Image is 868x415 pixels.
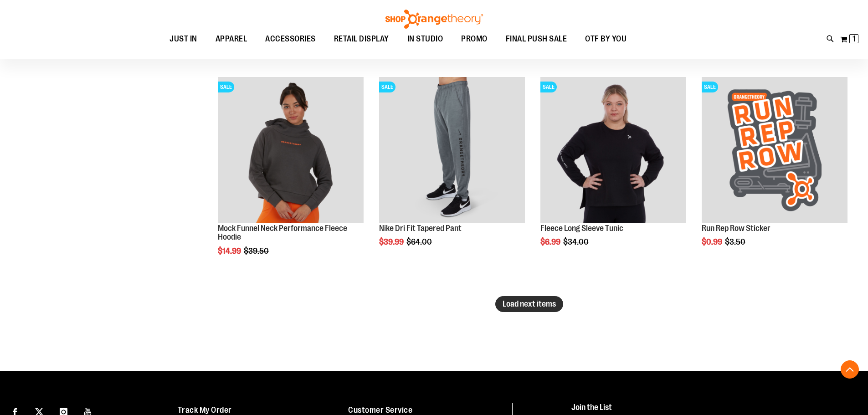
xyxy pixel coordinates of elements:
[697,72,852,270] div: product
[495,296,563,312] button: Load next items
[702,77,847,224] a: Run Rep Row StickerSALE
[265,29,316,49] span: ACCESSORIES
[379,77,525,224] a: Product image for Nike Dri Fit Tapered PantSALE
[213,72,368,279] div: product
[218,224,347,242] a: Mock Funnel Neck Performance Fleece Hoodie
[841,360,859,379] button: Back To Top
[379,237,405,246] span: $39.99
[540,224,623,233] a: Fleece Long Sleeve Tunic
[160,29,206,50] a: JUST IN
[452,29,497,50] a: PROMO
[702,224,770,233] a: Run Rep Row Sticker
[379,224,462,233] a: Nike Dri Fit Tapered Pant
[536,72,691,270] div: product
[540,82,557,92] span: SALE
[540,237,562,246] span: $6.99
[497,29,576,49] a: FINAL PUSH SALE
[216,29,247,49] span: APPAREL
[563,237,590,246] span: $34.00
[503,299,556,308] span: Load next items
[702,77,847,223] img: Run Rep Row Sticker
[725,237,747,246] span: $3.50
[398,29,452,50] a: IN STUDIO
[218,246,242,256] span: $14.99
[540,77,686,224] a: Product image for Fleece Long Sleeve TunicSALE
[585,29,627,49] span: OTF BY YOU
[702,82,718,92] span: SALE
[218,77,364,224] a: Product image for Mock Funnel Neck Performance Fleece HoodieSALE
[348,405,412,415] a: Customer Service
[379,77,525,223] img: Product image for Nike Dri Fit Tapered Pant
[461,29,488,49] span: PROMO
[169,29,197,49] span: JUST IN
[853,34,856,43] span: 1
[406,237,433,246] span: $64.00
[325,29,398,50] a: RETAIL DISPLAY
[206,29,257,50] a: APPAREL
[218,77,364,223] img: Product image for Mock Funnel Neck Performance Fleece Hoodie
[244,246,270,256] span: $39.50
[256,29,325,50] a: ACCESSORIES
[379,82,395,92] span: SALE
[384,10,484,29] img: Shop Orangetheory
[506,29,567,49] span: FINAL PUSH SALE
[407,29,443,49] span: IN STUDIO
[702,237,724,246] span: $0.99
[540,77,686,223] img: Product image for Fleece Long Sleeve Tunic
[375,72,529,270] div: product
[576,29,636,50] a: OTF BY YOU
[218,82,234,92] span: SALE
[334,29,389,49] span: RETAIL DISPLAY
[178,405,232,415] a: Track My Order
